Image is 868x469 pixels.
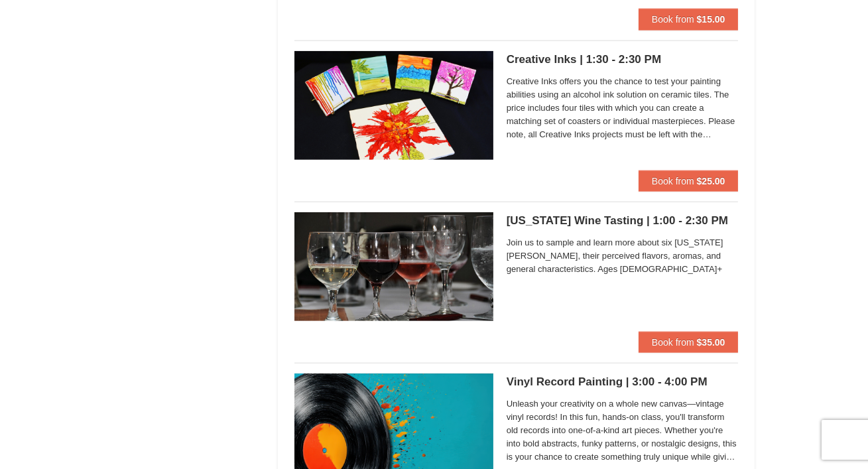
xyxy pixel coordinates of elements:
[639,170,739,192] button: Book from $25.00
[294,51,493,160] img: 6619869-1077-193cfc51.jpg
[507,236,739,276] span: Join us to sample and learn more about six [US_STATE][PERSON_NAME], their perceived flavors, arom...
[507,75,739,141] span: Creative Inks offers you the chance to test your painting abilities using an alcohol ink solution...
[697,337,725,348] strong: $35.00
[507,397,739,464] span: Unleash your creativity on a whole new canvas—vintage vinyl records! In this fun, hands-on class,...
[652,337,694,348] span: Book from
[639,9,739,30] button: Book from $15.00
[507,375,739,389] h5: Vinyl Record Painting | 3:00 - 4:00 PM
[507,214,739,228] h5: [US_STATE] Wine Tasting | 1:00 - 2:30 PM
[697,176,725,186] strong: $25.00
[639,332,739,353] button: Book from $35.00
[294,212,493,321] img: 6619869-1096-9b064200.png
[507,53,739,66] h5: Creative Inks | 1:30 - 2:30 PM
[697,14,725,25] strong: $15.00
[652,176,694,186] span: Book from
[652,14,694,25] span: Book from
